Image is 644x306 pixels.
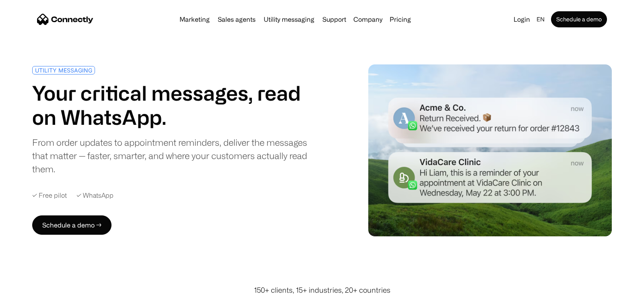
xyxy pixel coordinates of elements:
a: Support [319,16,349,23]
a: Pricing [386,16,414,23]
div: ✓ WhatsApp [76,192,114,199]
div: en [533,14,549,25]
a: Schedule a demo → [32,215,111,235]
h1: Your critical messages, read on WhatsApp. [32,81,318,129]
a: Marketing [176,16,213,23]
div: Company [353,14,382,25]
div: Company [351,14,385,25]
aside: Language selected: English [8,291,48,303]
a: home [37,13,93,25]
a: Sales agents [215,16,259,23]
div: UTILITY MESSAGING [35,67,92,73]
div: en [537,14,545,25]
ul: Language list [16,292,48,303]
div: From order updates to appointment reminders, deliver the messages that matter — faster, smarter, ... [32,136,318,176]
div: 150+ clients, 15+ industries, 20+ countries [254,285,390,296]
a: Schedule a demo [551,11,607,27]
a: Login [510,14,533,25]
div: ✓ Free pilot [32,192,67,199]
a: Utility messaging [260,16,318,23]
